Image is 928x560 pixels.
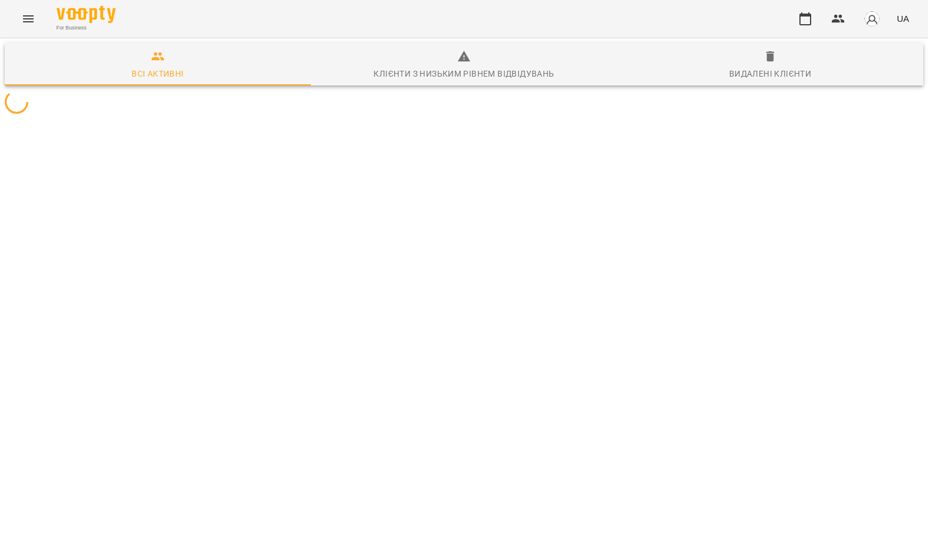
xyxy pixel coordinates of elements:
div: Всі активні [132,67,183,81]
span: UA [897,12,909,25]
button: UA [892,8,914,29]
img: avatar_s.png [864,11,880,27]
button: Menu [14,5,42,33]
img: Voopty Logo [57,6,116,23]
div: Клієнти з низьким рівнем відвідувань [373,67,554,81]
div: Видалені клієнти [729,67,811,81]
span: For Business [57,24,116,32]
